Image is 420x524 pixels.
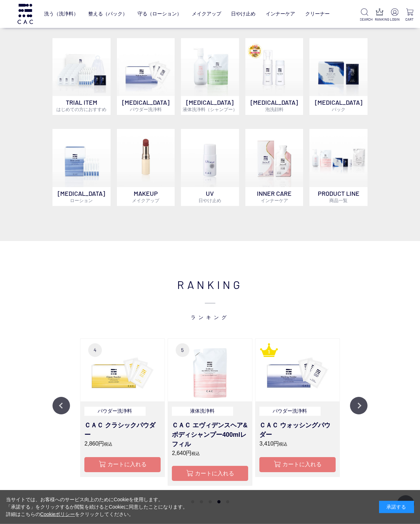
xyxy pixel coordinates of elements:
[360,17,369,22] p: SEARCH
[183,106,237,112] span: 液体洗浄料（シャンプー）
[181,129,239,206] a: UV日やけ止め
[245,129,303,206] a: インナーケア INNER CAREインナーケア
[360,8,369,22] a: SEARCH
[84,407,145,416] p: パウダー洗浄料
[259,407,336,449] a: パウダー洗浄料 ＣＡＣ ウォッシングパウダー 3,410円税込
[84,407,161,449] a: パウダー洗浄料 ＣＡＣ クラシックパウダー 2,860円税込
[40,511,75,517] a: Cookieポリシー
[52,129,111,206] a: [MEDICAL_DATA]ローション
[259,421,336,440] h3: ＣＡＣ ウォッシングパウダー
[70,198,93,203] span: ローション
[52,293,367,321] span: ランキング
[80,339,164,401] img: ＣＡＣクラシックパウダー
[117,129,175,206] a: MAKEUPメイクアップ
[138,6,182,22] a: 守る（ローション）
[84,457,161,472] button: カートに入れる
[245,38,303,96] img: 泡洗顔料
[198,198,221,203] span: 日やけ止め
[309,96,367,115] p: [MEDICAL_DATA]
[245,187,303,206] p: INNER CARE
[52,96,111,115] p: TRIAL ITEM
[265,106,283,112] span: 泡洗顔料
[52,38,111,96] img: トライアルセット
[172,421,248,449] h3: ＣＡＣ エヴィデンスヘア&ボディシャンプー400mlレフィル
[266,6,295,22] a: インナーケア
[259,440,336,448] p: 3,410円
[255,339,339,401] img: ＣＡＣウォッシングパウダー
[132,198,159,203] span: メイクアップ
[261,198,288,203] span: インナーケア
[259,457,336,472] button: カートに入れる
[329,198,348,203] span: 商品一覧
[332,106,345,112] span: パック
[172,466,248,481] button: カートに入れる
[231,6,255,22] a: 日やけ止め
[245,38,303,115] a: 泡洗顔料 [MEDICAL_DATA]泡洗顔料
[181,187,239,206] p: UV
[84,440,161,448] p: 2,860円
[84,421,161,440] h3: ＣＡＣ クラシックパウダー
[305,6,330,22] a: クリーナー
[172,407,248,458] a: 液体洗浄料 ＣＡＣ エヴィデンスヘア&ボディシャンプー400mlレフィル 2,640円税込
[405,8,414,22] a: CART
[405,17,414,22] p: CART
[375,8,384,22] a: RANKING
[375,17,384,22] p: RANKING
[350,397,367,414] button: Next
[259,407,320,416] p: パウダー洗浄料
[117,187,175,206] p: MAKEUP
[52,187,111,206] p: [MEDICAL_DATA]
[104,442,112,447] span: 税込
[16,4,34,24] img: logo
[191,451,200,456] span: 税込
[181,96,239,115] p: [MEDICAL_DATA]
[117,38,175,115] a: [MEDICAL_DATA]パウダー洗浄料
[279,442,287,447] span: 税込
[56,106,106,112] span: はじめての方におすすめ
[117,96,175,115] p: [MEDICAL_DATA]
[88,6,127,22] a: 整える（パック）
[52,276,367,321] h2: RANKING
[52,397,70,414] button: Previous
[309,187,367,206] p: PRODUCT LINE
[44,6,78,22] a: 洗う（洗浄料）
[192,6,221,22] a: メイクアップ
[172,449,248,457] p: 2,640円
[390,8,399,22] a: LOGIN
[379,501,414,513] div: 承諾する
[245,96,303,115] p: [MEDICAL_DATA]
[181,38,239,115] a: [MEDICAL_DATA]液体洗浄料（シャンプー）
[52,38,111,115] a: トライアルセット TRIAL ITEMはじめての方におすすめ
[168,339,252,401] img: エヴィデンスヘアボディシャンプー
[6,496,188,518] div: 当サイトでは、お客様へのサービス向上のためにCookieを使用します。 「承諾する」をクリックするか閲覧を続けるとCookieに同意したことになります。 詳細はこちらの をクリックしてください。
[130,106,162,112] span: パウダー洗浄料
[309,38,367,115] a: [MEDICAL_DATA]パック
[390,17,399,22] p: LOGIN
[309,129,367,206] a: PRODUCT LINE商品一覧
[245,129,303,187] img: インナーケア
[172,407,233,416] p: 液体洗浄料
